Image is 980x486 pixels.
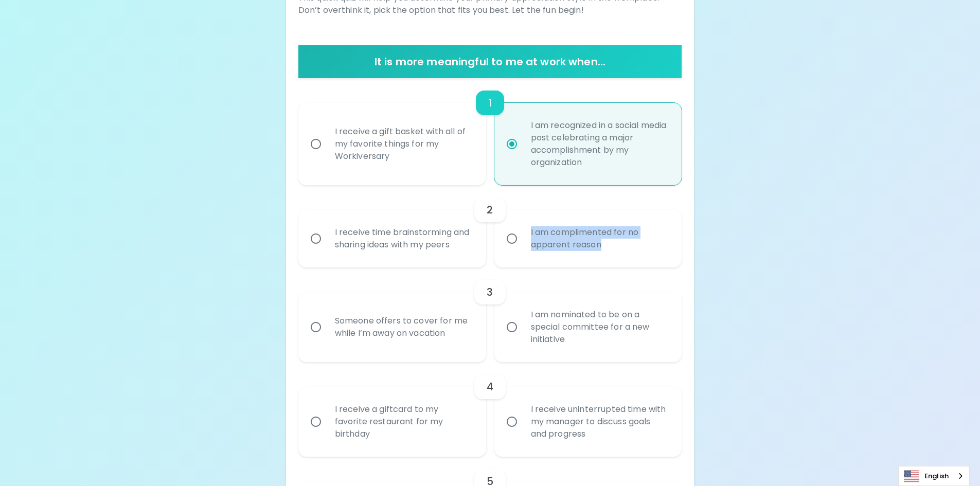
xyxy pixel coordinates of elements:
[327,113,480,175] div: I receive a gift basket with all of my favorite things for my Workiversary
[298,362,682,457] div: choice-group-check
[523,391,676,453] div: I receive uninterrupted time with my manager to discuss goals and progress
[327,214,480,263] div: I receive time brainstorming and sharing ideas with my peers
[898,466,970,486] div: Language
[298,267,682,362] div: choice-group-check
[327,302,480,352] div: Someone offers to cover for me while I’m away on vacation
[487,379,493,395] h6: 4
[487,284,493,300] h6: 3
[523,107,676,181] div: I am recognized in a social media post celebrating a major accomplishment by my organization
[327,391,480,453] div: I receive a giftcard to my favorite restaurant for my birthday
[487,202,493,218] h6: 2
[898,466,970,486] aside: Language selected: English
[488,95,492,111] h6: 1
[302,53,678,70] h6: It is more meaningful to me at work when...
[523,214,676,263] div: I am complimented for no apparent reason
[899,466,969,485] a: English
[298,185,682,267] div: choice-group-check
[298,78,682,185] div: choice-group-check
[523,296,676,358] div: I am nominated to be on a special committee for a new initiative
